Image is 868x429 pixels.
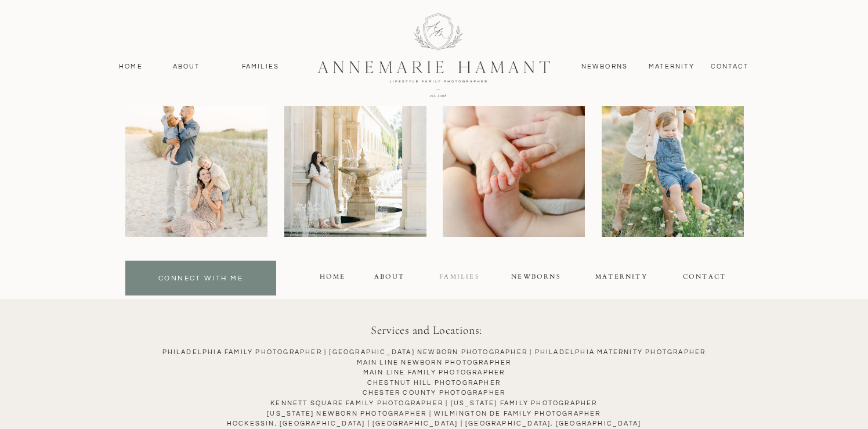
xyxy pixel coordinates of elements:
[125,26,364,51] p: [PERSON_NAME]
[577,62,632,72] a: Newborns
[234,62,287,72] a: Families
[141,321,712,341] h3: Services and Locations:
[595,272,646,285] a: maternity
[511,272,562,285] a: NEWBORNS
[704,62,755,72] a: contact
[307,272,358,285] a: Home
[364,272,415,285] a: About
[125,56,407,86] p: Family and newborn photographer serving joyful families in [GEOGRAPHIC_DATA], [GEOGRAPHIC_DATA] D...
[679,272,730,285] a: contact
[128,273,273,286] a: connect with me
[434,272,485,285] a: FAMILIES
[169,62,203,72] a: About
[649,62,693,72] a: MAternity
[114,62,148,72] a: Home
